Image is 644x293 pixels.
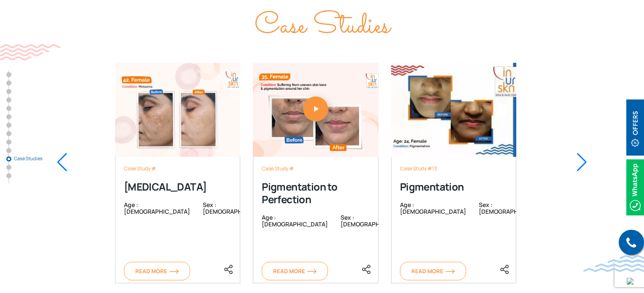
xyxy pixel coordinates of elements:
img: Whatsappicon [626,159,644,215]
span: Case Studies [14,156,56,161]
a: <div class="socialicons"><span class="close_share"><i class="fa fa-close"></i></span> <a href="ht... [223,264,233,274]
div: Sex : [DEMOGRAPHIC_DATA] [190,202,269,214]
div: Case Study # [262,165,370,172]
img: orange-arrow [307,269,317,274]
div: Pigmentation to Perfection [262,180,370,206]
div: Age : [DEMOGRAPHIC_DATA] [124,202,190,214]
a: <div class="socialicons"><span class="close_share"><i class="fa fa-close"></i></span> <a href="ht... [499,264,510,274]
div: Sex : [DEMOGRAPHIC_DATA] [466,202,545,214]
span: Read More [273,267,317,275]
div: Case Study # [124,165,232,172]
span: Case Studies [255,4,390,48]
div: [MEDICAL_DATA] [124,180,232,193]
a: <div class="socialicons"><span class="close_share"><i class="fa fa-close"></i></span> <a href="ht... [361,264,371,274]
div: 2 / 3 [253,42,378,283]
div: Age : [DEMOGRAPHIC_DATA] [400,202,466,214]
img: share [223,264,233,274]
img: bluewave [583,255,644,272]
a: Read Moreorange-arrow [262,262,328,280]
img: share [361,264,371,274]
div: Sex : [DEMOGRAPHIC_DATA] [328,214,407,227]
img: offerBt [626,99,644,156]
a: Case Studies [6,156,11,161]
div: Case Study #13 [400,165,508,172]
img: share [499,264,510,274]
div: 1 / 3 [115,42,241,283]
div: 3 / 3 [391,42,517,283]
div: Age : [DEMOGRAPHIC_DATA] [262,214,328,227]
a: Whatsappicon [626,182,644,191]
img: up-blue-arrow.svg [627,278,633,285]
div: Pigmentation [400,180,508,193]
